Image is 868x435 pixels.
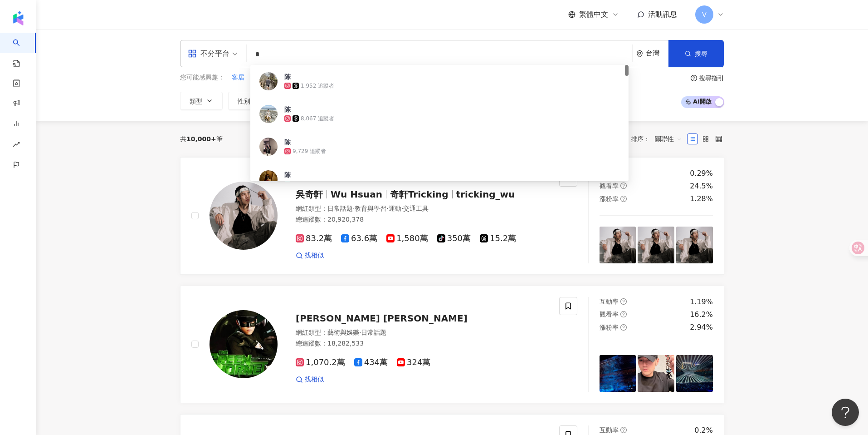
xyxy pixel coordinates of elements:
[620,427,627,433] span: question-circle
[238,98,250,105] span: 性別
[296,328,548,337] div: 網紅類型 ：
[13,135,20,156] span: rise
[296,358,345,367] span: 1,070.2萬
[361,329,386,336] span: 日常話題
[296,189,323,200] span: 吳奇軒
[293,148,326,155] div: 9,729 追蹤者
[259,138,278,156] img: KOL Avatar
[188,49,197,58] span: appstore
[359,329,361,336] span: ·
[228,92,271,110] button: 性別
[620,183,627,189] span: question-circle
[259,170,278,188] img: KOL Avatar
[600,355,636,392] img: post-image
[690,310,713,320] div: 16.2%
[305,375,324,384] span: 找相似
[389,205,401,212] span: 運動
[355,205,386,212] span: 教育與學習
[579,10,608,20] span: 繁體中文
[296,375,324,384] a: 找相似
[231,73,245,83] button: 客居
[390,189,449,200] span: 奇軒Tricking
[327,329,359,336] span: 藝術與娛樂
[437,234,471,243] span: 350萬
[301,115,334,123] div: 8,067 追蹤者
[832,399,859,426] iframe: Help Scout Beacon - Open
[190,98,202,105] span: 類型
[284,105,291,114] div: 陈
[702,10,707,20] span: V
[296,251,324,260] a: 找相似
[676,227,713,263] img: post-image
[600,298,619,305] span: 互動率
[301,82,334,90] div: 1,952 追蹤者
[690,181,713,191] div: 24.5%
[600,324,619,331] span: 漲粉率
[636,50,643,57] span: environment
[620,298,627,305] span: question-circle
[690,322,713,332] div: 2.94%
[600,182,619,189] span: 觀看率
[386,234,428,243] span: 1,580萬
[620,311,627,317] span: question-circle
[691,75,697,81] span: question-circle
[600,227,636,263] img: post-image
[695,50,707,57] span: 搜尋
[631,132,687,146] div: 排序：
[327,205,353,212] span: 日常話題
[232,73,244,82] span: 客居
[296,215,548,224] div: 總追蹤數 ： 20,920,378
[646,49,668,57] div: 台灣
[210,182,278,250] img: KOL Avatar
[403,205,429,212] span: 交通工具
[600,426,619,434] span: 互動率
[293,180,326,188] div: 1,045 追蹤者
[620,324,627,331] span: question-circle
[296,339,548,348] div: 總追蹤數 ： 18,282,533
[341,234,377,243] span: 63.6萬
[638,227,674,263] img: post-image
[259,105,278,123] img: KOL Avatar
[13,33,31,68] a: search
[386,205,388,212] span: ·
[638,355,674,392] img: post-image
[676,355,713,392] img: post-image
[690,168,713,178] div: 0.29%
[401,205,403,212] span: ·
[259,72,278,90] img: KOL Avatar
[284,72,291,81] div: 陈
[354,358,388,367] span: 434萬
[180,135,223,143] div: 共 筆
[699,74,724,82] div: 搜尋指引
[480,234,516,243] span: 15.2萬
[284,170,291,179] div: 陈
[284,138,291,147] div: 陈
[600,195,619,203] span: 漲粉率
[655,132,682,146] span: 關聯性
[180,92,223,110] button: 類型
[188,46,229,61] div: 不分平台
[180,157,724,275] a: KOL Avatar吳奇軒Wu Hsuan奇軒Trickingtricking_wu網紅類型：日常話題·教育與學習·運動·交通工具總追蹤數：20,920,37883.2萬63.6萬1,580萬3...
[180,286,724,403] a: KOL Avatar[PERSON_NAME] [PERSON_NAME]網紅類型：藝術與娛樂·日常話題總追蹤數：18,282,5331,070.2萬434萬324萬找相似互動率question...
[296,204,548,213] div: 網紅類型 ：
[668,40,724,67] button: 搜尋
[600,311,619,318] span: 觀看率
[296,234,332,243] span: 83.2萬
[11,11,25,25] img: logo icon
[353,205,355,212] span: ·
[180,73,224,82] span: 您可能感興趣：
[690,297,713,307] div: 1.19%
[186,135,216,143] span: 10,000+
[690,194,713,204] div: 1.28%
[305,251,324,260] span: 找相似
[331,189,382,200] span: Wu Hsuan
[456,189,515,200] span: tricking_wu
[648,10,677,19] span: 活動訊息
[620,196,627,202] span: question-circle
[210,310,278,378] img: KOL Avatar
[397,358,430,367] span: 324萬
[296,313,468,324] span: [PERSON_NAME] [PERSON_NAME]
